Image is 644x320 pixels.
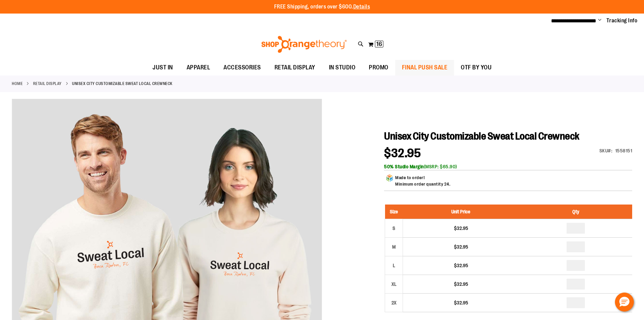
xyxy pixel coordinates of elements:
p: Minimum order quantity 24. [395,181,450,187]
span: IN STUDIO [329,60,356,75]
a: RETAIL DISPLAY [268,60,322,75]
a: FINAL PUSH SALE [395,60,454,76]
a: APPAREL [180,60,217,76]
div: S [389,223,399,233]
span: OTF BY YOU [461,60,492,75]
strong: Unisex City Customizable Sweat Local Crewneck [72,81,172,87]
th: Size [385,205,403,219]
div: $32.95 [406,225,516,232]
span: 16 [376,41,382,47]
span: ACCESSORIES [223,60,261,75]
a: ACCESSORIES [217,60,268,76]
div: 1558151 [615,147,633,154]
img: Shop Orangetheory [260,36,348,53]
button: Hello, have a question? Let’s chat. [615,293,634,312]
a: RETAIL DISPLAY [33,81,62,87]
b: 50% Studio Margin [384,164,424,169]
div: M [389,242,399,252]
th: Unit Price [403,205,519,219]
a: PROMO [362,60,395,76]
th: Qty [519,205,632,219]
span: RETAIL DISPLAY [275,60,315,75]
div: $32.95 [406,281,516,287]
strong: SKU [599,148,613,153]
div: (MSRP: $65.90) [384,163,632,170]
a: Details [353,4,370,10]
span: APPAREL [187,60,210,75]
a: Tracking Info [606,17,638,24]
button: Account menu [598,17,601,24]
span: JUST IN [152,60,173,75]
span: Unisex City Customizable Sweat Local Crewneck [384,130,579,142]
a: JUST IN [146,60,180,76]
div: 2X [389,298,399,308]
div: L [389,260,399,271]
span: PROMO [369,60,388,75]
a: OTF BY YOU [454,60,498,76]
p: FREE Shipping, orders over $600. [274,3,370,11]
a: Home [12,81,23,87]
div: $32.95 [406,262,516,269]
div: XL [389,279,399,289]
div: Made to order! [395,174,450,191]
div: $32.95 [406,299,516,306]
div: $32.95 [406,243,516,250]
span: FINAL PUSH SALE [402,60,448,75]
a: IN STUDIO [322,60,362,76]
span: $32.95 [384,146,421,160]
